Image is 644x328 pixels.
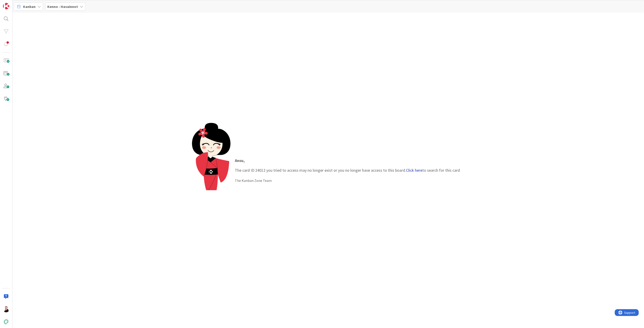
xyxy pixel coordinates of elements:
a: Click here [406,168,423,173]
span: Support [10,1,21,6]
span: Kanban [23,4,36,9]
img: avatar [3,319,9,325]
img: AN [3,306,9,312]
p: The card ID 24012 you tried to access may no longer exist or you no longer have access to this bo... [235,157,460,173]
img: Visit kanbanzone.com [3,3,9,9]
b: Kenno - Havainnot [47,4,78,9]
strong: Ansu , [235,158,245,163]
div: The Kanban Zone Team [235,178,460,183]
